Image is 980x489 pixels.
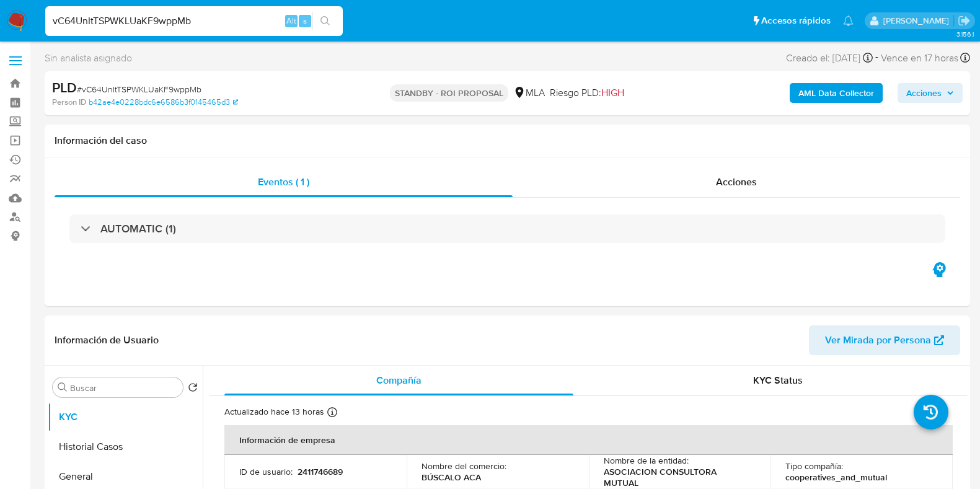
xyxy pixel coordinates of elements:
button: Buscar [58,382,68,392]
p: florencia.lera@mercadolibre.com [883,15,953,27]
button: search-icon [312,12,338,30]
input: Buscar [70,382,178,394]
button: Ver Mirada por Persona [809,325,960,355]
p: 2411746689 [298,466,343,477]
h1: Información del caso [55,134,960,147]
button: Acciones [898,83,963,103]
p: BÚSCALO ACA [422,472,481,483]
span: Compañía [376,373,422,387]
p: cooperatives_and_mutual [785,472,887,483]
a: Salir [958,14,971,27]
a: Notificaciones [843,15,854,26]
h1: Información de Usuario [55,334,159,346]
span: Riesgo PLD: [550,86,624,100]
th: Información de empresa [224,425,953,455]
div: Creado el: [DATE] [786,50,873,66]
p: ID de usuario : [239,466,293,477]
span: # vC64UnItTSPWKLUaKF9wppMb [77,83,201,95]
button: Historial Casos [48,432,203,462]
h3: AUTOMATIC (1) [100,222,176,236]
button: AML Data Collector [790,83,883,103]
b: AML Data Collector [798,83,874,103]
span: KYC Status [753,373,803,387]
p: Actualizado hace 13 horas [224,406,324,418]
p: STANDBY - ROI PROPOSAL [390,84,508,102]
span: - [875,50,878,66]
span: s [303,15,307,27]
span: HIGH [601,86,624,100]
b: PLD [52,77,77,97]
span: Acciones [716,175,757,189]
p: Tipo compañía : [785,460,843,472]
p: Nombre de la entidad : [604,455,689,466]
span: Sin analista asignado [45,51,132,65]
span: Accesos rápidos [761,14,831,27]
button: Volver al orden por defecto [188,382,198,396]
span: Eventos ( 1 ) [258,175,309,189]
input: Buscar usuario o caso... [45,13,343,29]
span: Ver Mirada por Persona [825,325,931,355]
span: Alt [286,15,296,27]
span: Vence en 17 horas [881,51,958,65]
div: AUTOMATIC (1) [69,214,945,243]
span: Acciones [906,83,942,103]
p: Nombre del comercio : [422,460,506,472]
b: Person ID [52,97,86,108]
div: MLA [513,86,545,100]
p: ASOCIACION CONSULTORA MUTUAL [604,466,751,488]
button: KYC [48,402,203,432]
a: b42ae4e0228bdc6e6586b3f0145465d3 [89,97,238,108]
